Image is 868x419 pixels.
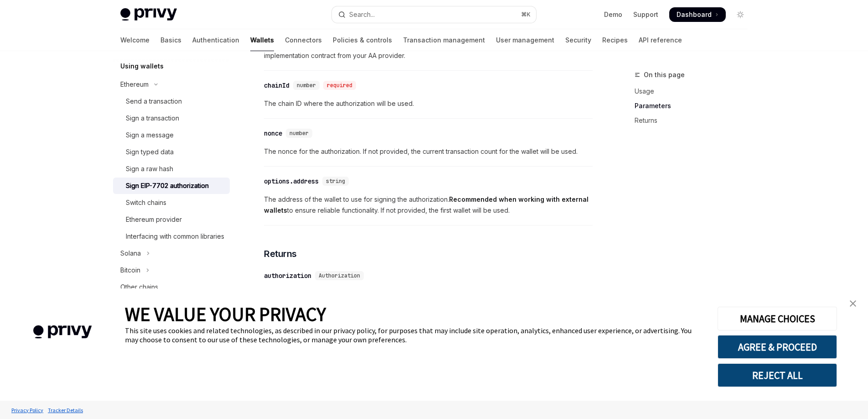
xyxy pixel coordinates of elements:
[192,29,239,51] a: Authentication
[125,302,326,326] span: WE VALUE YOUR PRIVACY
[326,178,345,185] span: string
[113,262,230,278] button: Toggle Bitcoin section
[126,130,174,141] div: Sign a message
[677,10,712,19] span: Dashboard
[844,294,862,313] a: close banner
[264,129,282,138] div: nonce
[120,79,149,90] div: Ethereum
[264,247,297,260] span: Returns
[285,29,322,51] a: Connectors
[521,11,531,18] span: ⌘ K
[126,96,182,107] div: Send a transaction
[113,93,230,110] a: Send a transaction
[160,29,181,51] a: Basics
[332,6,536,23] button: Open search
[113,228,230,245] a: Interfacing with common libraries
[850,300,856,307] img: close banner
[113,279,230,295] a: Other chains
[113,178,230,194] a: Sign EIP-7702 authorization
[496,29,554,51] a: User management
[718,363,837,387] button: REJECT ALL
[349,9,375,20] div: Search...
[264,81,289,90] div: chainId
[113,127,230,143] a: Sign a message
[602,29,628,51] a: Recipes
[639,29,682,51] a: API reference
[113,194,230,211] a: Switch chains
[9,402,46,418] a: Privacy Policy
[126,113,179,124] div: Sign a transaction
[718,335,837,359] button: AGREE & PROCEED
[264,146,593,157] span: The nonce for the authorization. If not provided, the current transaction count for the wallet wi...
[565,29,591,51] a: Security
[14,312,111,352] img: company logo
[126,197,166,208] div: Switch chains
[120,61,164,72] h5: Using wallets
[635,99,755,113] a: Parameters
[120,282,158,293] div: Other chains
[635,84,755,99] a: Usage
[264,271,311,280] div: authorization
[733,7,748,22] button: Toggle dark mode
[604,10,622,19] a: Demo
[113,76,230,93] button: Toggle Ethereum section
[319,272,360,279] span: Authorization
[120,248,141,259] div: Solana
[113,161,230,177] a: Sign a raw hash
[126,231,224,242] div: Interfacing with common libraries
[264,98,593,109] span: The chain ID where the authorization will be used.
[113,144,230,160] a: Sign typed data
[113,110,230,126] a: Sign a transaction
[113,211,230,228] a: Ethereum provider
[323,81,356,90] div: required
[120,8,177,21] img: light logo
[120,265,140,276] div: Bitcoin
[297,82,316,89] span: number
[669,7,726,22] a: Dashboard
[289,130,309,137] span: number
[718,307,837,330] button: MANAGE CHOICES
[126,163,173,174] div: Sign a raw hash
[126,147,174,157] div: Sign typed data
[633,10,658,19] a: Support
[333,29,392,51] a: Policies & controls
[635,113,755,128] a: Returns
[120,29,150,51] a: Welcome
[46,402,85,418] a: Tracker Details
[250,29,274,51] a: Wallets
[264,177,319,186] div: options.address
[125,326,704,344] div: This site uses cookies and related technologies, as described in our privacy policy, for purposes...
[264,194,593,216] span: The address of the wallet to use for signing the authorization. to ensure reliable functionality....
[403,29,485,51] a: Transaction management
[113,245,230,262] button: Toggle Solana section
[126,180,209,191] div: Sign EIP-7702 authorization
[126,214,182,225] div: Ethereum provider
[644,69,685,80] span: On this page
